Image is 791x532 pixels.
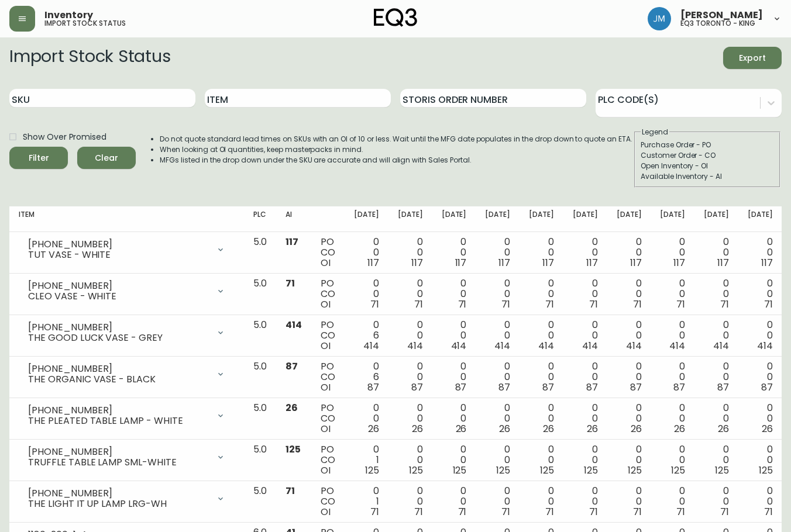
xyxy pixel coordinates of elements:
[584,464,598,477] span: 125
[286,484,295,498] span: 71
[244,232,276,274] td: 5.0
[669,339,685,353] span: 414
[720,298,729,311] span: 71
[720,505,729,519] span: 71
[660,403,685,434] div: 0 0
[628,464,642,477] span: 125
[529,361,554,393] div: 0 0
[412,422,423,436] span: 26
[759,464,773,477] span: 125
[762,422,773,436] span: 26
[363,339,379,353] span: 414
[368,422,379,436] span: 26
[354,237,379,268] div: 0 0
[365,464,379,477] span: 125
[44,20,126,27] h5: import stock status
[485,444,510,476] div: 0 0
[540,464,554,477] span: 125
[321,505,331,519] span: OI
[641,171,774,182] div: Available Inventory - AI
[485,486,510,517] div: 0 0
[529,486,554,517] div: 0 0
[28,499,209,509] div: THE LIGHT IT UP LAMP LRG-WH
[542,381,554,394] span: 87
[573,278,598,310] div: 0 0
[499,422,510,436] span: 26
[498,381,510,394] span: 87
[738,206,782,232] th: [DATE]
[704,361,729,393] div: 0 0
[9,147,68,169] button: Filter
[617,320,642,351] div: 0 0
[633,298,642,311] span: 71
[398,237,423,268] div: 0 0
[704,320,729,351] div: 0 0
[286,318,302,331] span: 414
[286,443,301,456] span: 125
[286,235,298,248] span: 117
[44,11,93,20] span: Inventory
[748,320,773,351] div: 0 0
[704,237,729,268] div: 0 0
[455,256,467,270] span: 117
[630,381,642,394] span: 87
[633,505,642,519] span: 71
[617,486,642,517] div: 0 0
[485,320,510,351] div: 0 0
[641,127,669,137] legend: Legend
[617,403,642,434] div: 0 0
[28,405,209,416] div: [PHONE_NUMBER]
[28,291,209,302] div: CLEO VASE - WHITE
[573,237,598,268] div: 0 0
[631,422,642,436] span: 26
[456,422,467,436] span: 26
[370,505,379,519] span: 71
[717,381,729,394] span: 87
[573,320,598,351] div: 0 0
[345,206,388,232] th: [DATE]
[407,339,423,353] span: 414
[28,374,209,385] div: THE ORGANIC VASE - BLACK
[244,274,276,315] td: 5.0
[442,278,467,310] div: 0 0
[563,206,607,232] th: [DATE]
[244,398,276,440] td: 5.0
[573,444,598,476] div: 0 0
[589,505,598,519] span: 71
[442,486,467,517] div: 0 0
[28,364,209,374] div: [PHONE_NUMBER]
[607,206,651,232] th: [DATE]
[321,278,335,310] div: PO CO
[276,206,311,232] th: AI
[718,422,729,436] span: 26
[748,444,773,476] div: 0 0
[9,206,244,232] th: Item
[354,486,379,517] div: 0 1
[674,422,685,436] span: 26
[354,403,379,434] div: 0 0
[764,505,773,519] span: 71
[321,403,335,434] div: PO CO
[398,361,423,393] div: 0 0
[543,422,554,436] span: 26
[732,51,772,65] span: Export
[367,381,379,394] span: 87
[660,278,685,310] div: 0 0
[617,444,642,476] div: 0 0
[87,151,126,165] span: Clear
[542,256,554,270] span: 117
[442,361,467,393] div: 0 0
[388,206,432,232] th: [DATE]
[19,320,235,346] div: [PHONE_NUMBER]THE GOOD LUCK VASE - GREY
[28,333,209,343] div: THE GOOD LUCK VASE - GREY
[19,361,235,387] div: [PHONE_NUMBER]THE ORGANIC VASE - BLACK
[28,250,209,260] div: TUT VASE - WHITE
[494,339,510,353] span: 414
[676,298,685,311] span: 71
[748,361,773,393] div: 0 0
[673,256,685,270] span: 117
[458,298,467,311] span: 71
[723,47,782,69] button: Export
[545,505,554,519] span: 71
[370,298,379,311] span: 71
